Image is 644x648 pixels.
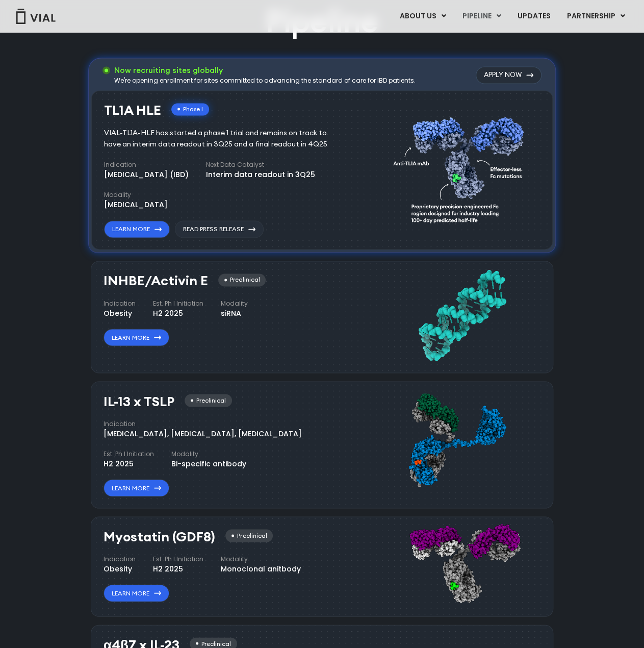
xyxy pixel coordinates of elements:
[104,449,154,458] h4: Est. Ph I Initiation
[114,76,416,85] div: We're opening enrollment for sites committed to advancing the standard of care for IBD patients.
[104,103,161,118] h3: TL1A HLE
[392,8,454,25] a: ABOUT USMenu Toggle
[104,329,169,346] a: Learn More
[225,529,273,542] div: Preclinical
[559,8,633,25] a: PARTNERSHIPMenu Toggle
[104,169,189,180] div: [MEDICAL_DATA] (IBD)
[185,394,232,407] div: Preclinical
[218,273,266,286] div: Preclinical
[509,8,558,25] a: UPDATES
[104,563,136,574] div: Obesity
[104,428,302,439] div: [MEDICAL_DATA], [MEDICAL_DATA], [MEDICAL_DATA]
[206,160,315,169] h4: Next Data Catalyst
[171,103,209,116] div: Phase I
[104,273,208,288] h3: INHBE/Activin E
[104,128,342,150] div: VIAL-TL1A-HLE has started a phase 1 trial and remains on track to have an interim data readout in...
[104,220,170,238] a: Learn More
[104,308,136,318] div: Obesity
[104,160,189,169] h4: Indication
[221,563,301,574] div: Monoclonal anitbody
[15,9,56,24] img: Vial Logo
[104,298,136,308] h4: Indication
[221,298,248,308] h4: Modality
[171,449,246,458] h4: Modality
[476,66,542,84] a: Apply Now
[104,554,136,563] h4: Indication
[153,554,203,563] h4: Est. Ph I Initiation
[454,8,509,25] a: PIPELINEMenu Toggle
[221,554,301,563] h4: Modality
[393,98,530,238] img: TL1A antibody diagram.
[104,458,154,469] div: H2 2025
[104,529,215,544] h3: Myostatin (GDF8)
[153,298,203,308] h4: Est. Ph I Initiation
[153,563,203,574] div: H2 2025
[221,308,248,318] div: siRNA
[153,308,203,318] div: H2 2025
[104,584,169,602] a: Learn More
[114,65,416,76] h3: Now recruiting sites globally
[104,419,302,428] h4: Indication
[104,479,169,496] a: Learn More
[206,169,315,180] div: Interim data readout in 3Q25
[104,394,174,409] h3: IL-13 x TSLP
[171,458,246,469] div: Bi-specific antibody
[104,190,168,200] h4: Modality
[104,200,168,210] div: [MEDICAL_DATA]
[175,220,264,238] a: Read Press Release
